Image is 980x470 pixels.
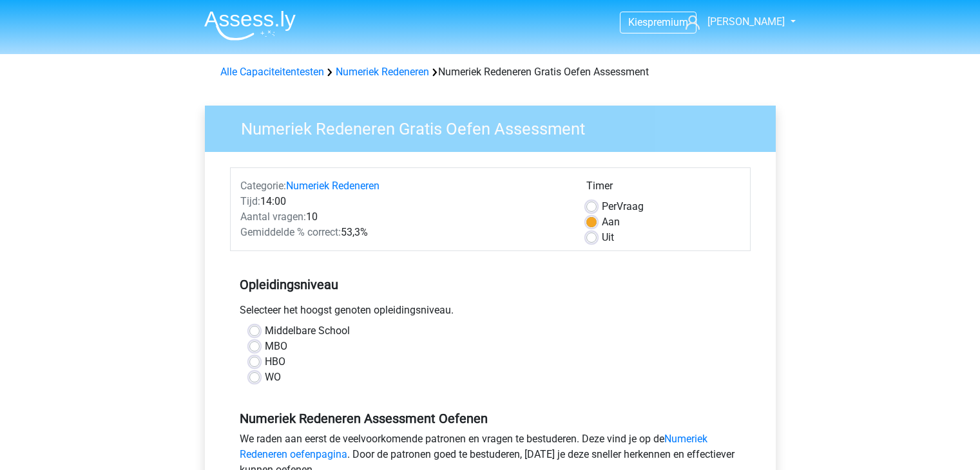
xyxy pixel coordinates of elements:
[231,225,577,240] div: 53,3%
[707,15,785,28] span: [PERSON_NAME]
[226,114,766,139] h3: Numeriek Redeneren Gratis Oefen Assessment
[240,195,260,207] span: Tijd:
[240,226,341,238] span: Gemiddelde % correct:
[336,66,429,78] a: Numeriek Redeneren
[231,209,577,225] div: 10
[602,230,614,245] label: Uit
[240,180,286,192] span: Categorie:
[204,10,296,41] img: Assessly
[265,354,285,370] label: HBO
[240,211,306,223] span: Aantal vragen:
[240,433,707,460] a: Numeriek Redeneren oefenpagina
[680,14,786,30] a: [PERSON_NAME]
[286,180,380,192] a: Numeriek Redeneren
[215,64,765,80] div: Numeriek Redeneren Gratis Oefen Assessment
[240,411,741,426] h5: Numeriek Redeneren Assessment Oefenen
[602,200,617,212] span: Per
[602,214,620,230] label: Aan
[265,370,281,385] label: WO
[628,16,648,28] span: Kies
[240,272,741,297] h5: Opleidingsniveau
[265,339,287,354] label: MBO
[586,178,740,199] div: Timer
[230,303,751,323] div: Selecteer het hoogst genoten opleidingsniveau.
[231,194,577,209] div: 14:00
[620,14,696,31] a: Kiespremium
[648,16,688,28] span: premium
[220,66,324,78] a: Alle Capaciteitentesten
[602,199,644,214] label: Vraag
[265,323,350,339] label: Middelbare School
